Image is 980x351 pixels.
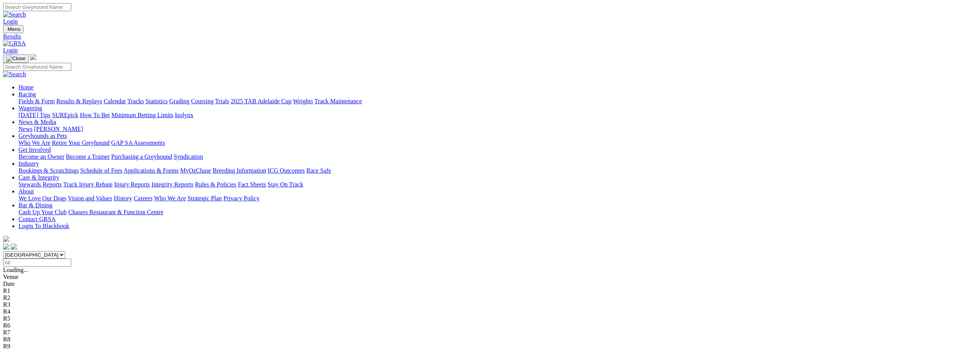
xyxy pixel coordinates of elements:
a: Fields & Form [18,98,55,104]
a: Privacy Policy [223,195,260,202]
a: Track Injury Rebate [63,181,112,188]
img: Search [3,71,26,78]
a: Who We Are [18,139,50,146]
a: Calendar [104,98,126,104]
a: Greyhounds as Pets [18,133,67,139]
a: Careers [134,195,152,202]
a: Become an Owner [18,153,64,160]
a: News [18,126,32,132]
a: Trials [215,98,229,104]
div: Get Involved [18,153,977,160]
a: Results [3,33,977,40]
div: News & Media [18,126,977,133]
div: R4 [3,308,977,315]
a: Schedule of Fees [80,167,122,174]
div: Racing [18,98,977,105]
a: 2025 TAB Adelaide Cup [231,98,291,104]
a: Race Safe [306,167,331,174]
button: Toggle navigation [3,54,28,63]
a: Care & Integrity [18,174,59,181]
img: facebook.svg [3,244,9,250]
input: Select date [3,259,71,267]
a: Login [3,18,18,25]
a: Vision and Values [68,195,112,202]
div: R3 [3,301,977,308]
div: R8 [3,336,977,343]
img: Close [6,55,25,62]
a: [DATE] Tips [18,112,50,118]
a: SUREpick [52,112,78,118]
a: Racing [18,91,36,97]
img: twitter.svg [11,244,17,250]
span: Loading... [3,267,28,273]
a: Retire Your Greyhound [52,139,110,146]
a: GAP SA Assessments [111,139,165,146]
a: Statistics [146,98,168,104]
a: We Love Our Dogs [18,195,66,202]
div: Bar & Dining [18,209,977,216]
div: Care & Integrity [18,181,977,188]
a: Chasers Restaurant & Function Centre [68,209,163,215]
a: Who We Are [154,195,186,202]
a: Rules & Policies [195,181,236,188]
div: Date [3,280,977,287]
a: Home [18,84,34,91]
a: Contact GRSA [18,216,55,222]
a: Fact Sheets [238,181,266,188]
a: Grading [169,98,189,104]
a: About [18,188,34,195]
div: Wagering [18,112,977,119]
a: Weights [293,98,313,104]
div: R9 [3,343,977,350]
a: [PERSON_NAME] [34,126,83,132]
a: Wagering [18,105,42,111]
a: Integrity Reports [151,181,193,188]
a: Isolynx [175,112,193,118]
input: Search [3,63,71,71]
a: How To Bet [80,112,110,118]
div: R2 [3,294,977,301]
a: Cash Up Your Club [18,209,67,215]
a: Injury Reports [114,181,150,188]
a: Login [3,47,18,54]
a: History [114,195,132,202]
img: logo-grsa-white.png [3,236,9,242]
a: ICG Outcomes [268,167,305,174]
img: logo-grsa-white.png [30,54,36,60]
a: Industry [18,160,39,167]
img: Search [3,11,26,18]
div: R7 [3,329,977,336]
div: R6 [3,322,977,329]
a: MyOzChase [180,167,211,174]
a: Results & Replays [56,98,102,104]
a: Applications & Forms [124,167,179,174]
a: Track Maintenance [315,98,362,104]
a: Login To Blackbook [18,223,69,229]
input: Search [3,3,71,11]
a: Get Involved [18,146,51,153]
a: Syndication [174,153,203,160]
a: Become a Trainer [66,153,110,160]
div: Industry [18,167,977,174]
div: R5 [3,315,977,322]
img: GRSA [3,40,26,47]
span: Menu [8,26,20,32]
a: Minimum Betting Limits [111,112,173,118]
div: About [18,195,977,202]
button: Toggle navigation [3,25,23,33]
a: Purchasing a Greyhound [111,153,172,160]
a: Stay On Track [268,181,303,188]
div: Greyhounds as Pets [18,139,977,146]
a: Coursing [191,98,214,104]
a: Breeding Information [213,167,266,174]
a: Tracks [127,98,144,104]
a: Stewards Reports [18,181,62,188]
a: Bar & Dining [18,202,52,208]
a: News & Media [18,119,56,125]
div: Venue [3,274,977,280]
a: Strategic Plan [188,195,222,202]
a: Bookings & Scratchings [18,167,79,174]
div: R1 [3,287,977,294]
